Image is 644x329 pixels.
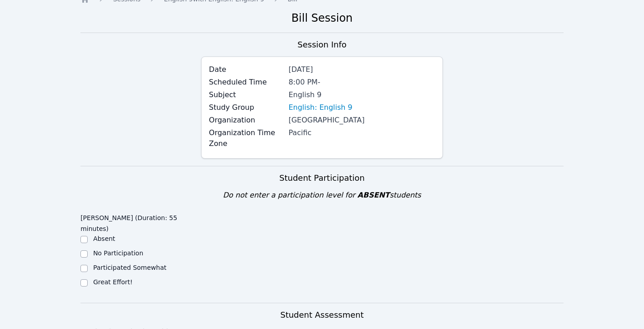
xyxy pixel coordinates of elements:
[80,172,564,184] h3: Student Participation
[288,102,352,113] a: English: English 9
[209,64,283,75] label: Date
[209,115,283,126] label: Organization
[288,64,435,75] div: [DATE]
[80,210,201,234] legend: [PERSON_NAME] (Duration: 55 minutes)
[93,235,115,242] label: Absent
[288,127,435,138] div: Pacific
[80,11,564,25] h2: Bill Session
[209,102,283,113] label: Study Group
[93,264,166,271] label: Participated Somewhat
[209,127,283,149] label: Organization Time Zone
[288,89,435,100] div: English 9
[297,38,346,51] h3: Session Info
[357,191,390,199] span: ABSENT
[288,115,435,126] div: [GEOGRAPHIC_DATA]
[93,249,143,257] label: No Participation
[209,77,283,88] label: Scheduled Time
[93,278,132,286] label: Great Effort!
[288,77,435,88] div: 8:00 PM -
[80,190,564,201] div: Do not enter a participation level for students
[80,309,564,321] h3: Student Assessment
[209,89,283,100] label: Subject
